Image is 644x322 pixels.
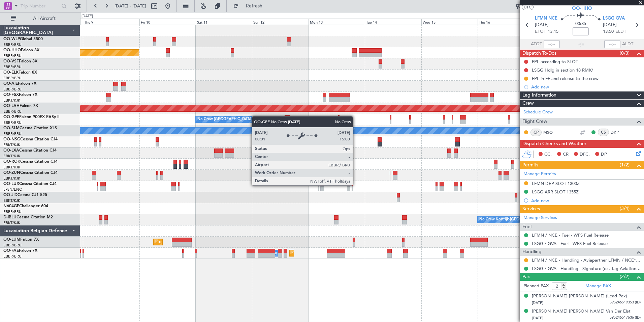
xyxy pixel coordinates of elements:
a: Manage Permits [523,171,556,178]
div: Planned Maint [GEOGRAPHIC_DATA] ([GEOGRAPHIC_DATA] National) [155,237,277,247]
span: OO-HHO [572,5,592,12]
button: All Aircraft [7,13,73,24]
a: LFSN/ENC [3,187,22,192]
span: [DATE] [603,22,617,28]
span: Flight Crew [522,118,547,126]
span: OO-JID [3,193,18,197]
div: Thu 9 [83,19,139,25]
span: 13:15 [548,28,558,35]
button: UTC [522,4,534,10]
div: Wed 15 [421,19,478,25]
a: MSO [543,129,558,135]
div: Fri 10 [139,19,196,25]
a: LSGG / GVA - Handling - Signature (ex. Tag Aviation) LSGG / GVA [532,266,641,271]
a: EBKT/KJK [3,98,20,103]
input: --:-- [544,40,560,48]
span: [DATE] [535,22,549,28]
a: OO-JIDCessna CJ1 525 [3,193,47,197]
span: 13:50 [603,28,614,35]
span: CR [563,151,569,158]
a: EBBR/BRU [3,53,22,58]
span: Dispatch Checks and Weather [522,140,586,148]
span: Permits [522,161,538,169]
div: Tue 14 [365,19,421,25]
div: Planned Maint Melsbroek Air Base [291,248,350,258]
div: FPL in FF and release to the crew [532,76,599,81]
a: EBKT/KJK [3,176,20,181]
div: CP [530,129,542,136]
span: OO-ZUN [3,171,20,175]
div: LSGG Hdlg in section 18 RMK/ [532,67,593,73]
div: LSGG ARR SLOT 1355Z [532,189,579,195]
span: Services [522,205,540,213]
a: OO-VSFFalcon 8X [3,59,37,63]
span: OO-LAH [3,104,20,108]
span: 595246517636 (ID) [610,315,641,321]
span: DP [601,151,607,158]
span: 00:35 [575,21,586,27]
a: EBKT/KJK [3,198,20,203]
span: CC, [544,151,552,158]
a: LFMN / NCE - Handling - Aviapartner LFMN / NCE*****MY HANDLING**** [532,257,641,263]
span: Refresh [240,4,268,8]
button: Refresh [230,1,270,11]
span: OO-AIE [3,82,18,86]
a: OO-ZUNCessna Citation CJ4 [3,171,58,175]
a: LSGG / GVA - Fuel - WFS Fuel Release [532,241,608,246]
span: OO-WLP [3,37,20,41]
a: OO-LUMFalcon 7X [3,238,39,242]
a: OO-ROKCessna Citation CJ4 [3,160,58,164]
span: ALDT [622,41,633,48]
span: OO-LUX [3,182,19,186]
span: ELDT [615,28,626,35]
span: OO-LUM [3,238,20,242]
a: EBKT/KJK [3,220,20,225]
a: EBBR/BRU [3,76,22,81]
div: No Crew Kortrijk-[GEOGRAPHIC_DATA] [479,215,549,225]
span: Leg Information [522,91,556,99]
a: EBKT/KJK [3,165,20,170]
span: OO-NSG [3,137,20,141]
a: LFMN / NCE - Fuel - WFS Fuel Release [532,232,609,238]
span: OO-LXA [3,149,19,153]
a: OO-GPEFalcon 900EX EASy II [3,115,59,119]
span: 595246519353 (ID) [610,300,641,305]
a: EBKT/KJK [3,154,20,159]
a: OO-AIEFalcon 7X [3,82,36,86]
div: CS [598,129,609,136]
span: OO-FAE [3,249,19,253]
span: OO-FSX [3,93,19,97]
span: Crew [522,100,534,107]
a: OO-LUXCessna Citation CJ4 [3,182,57,186]
span: OO-ELK [3,71,19,75]
a: EBBR/BRU [3,254,22,259]
div: Sat 11 [196,19,252,25]
div: [PERSON_NAME] [PERSON_NAME] (Lead Pax) [532,293,627,300]
div: LFMN DEP SLOT 1300Z [532,181,580,186]
span: All Aircraft [18,16,71,21]
div: Sun 12 [252,19,308,25]
a: Manage PAX [585,283,611,290]
a: EBKT/KJK [3,142,20,147]
span: D-IBLU [3,215,17,219]
div: FPL according to SLOT [532,59,578,64]
div: Mon 13 [309,19,365,25]
a: OO-FSXFalcon 7X [3,93,37,97]
a: D-IBLUCessna Citation M2 [3,215,53,219]
a: OO-SLMCessna Citation XLS [3,126,57,130]
div: No Crew [GEOGRAPHIC_DATA] ([GEOGRAPHIC_DATA] National) [197,114,310,125]
span: [DATE] [532,300,543,305]
span: DFC, [580,151,590,158]
a: Schedule Crew [523,109,553,116]
span: ATOT [531,41,542,48]
a: EBBR/BRU [3,64,22,70]
span: (1/2) [620,161,630,168]
span: OO-SLM [3,126,20,130]
div: [DATE] [82,14,93,19]
span: Pax [522,273,530,281]
span: OO-HHO [3,48,21,52]
a: EBBR/BRU [3,243,22,248]
a: N604GFChallenger 604 [3,204,48,208]
span: [DATE] [532,316,543,321]
a: OO-LXACessna Citation CJ4 [3,149,57,153]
